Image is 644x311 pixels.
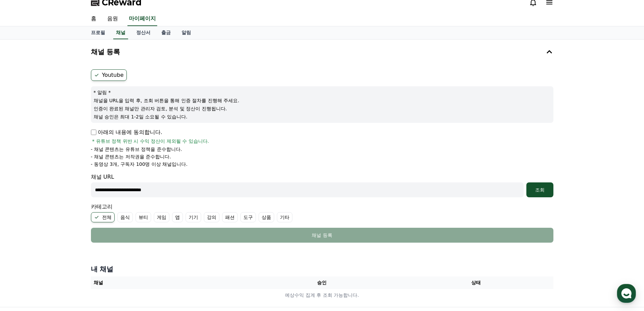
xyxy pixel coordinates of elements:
[94,105,551,112] p: 인증이 완료된 채널만 관리자 검토, 분석 및 정산이 진행됩니다.
[131,26,156,39] a: 정산서
[2,215,45,231] a: 홈
[91,173,553,197] div: 채널 URL
[88,42,556,61] button: 채널 등록
[91,228,553,243] button: 채널 등록
[156,26,176,39] a: 출금
[176,26,196,39] a: 알림
[45,215,87,231] a: 대화
[136,212,151,222] label: 뷰티
[172,212,183,222] label: 앱
[104,232,540,239] div: 채널 등록
[186,212,201,222] label: 기기
[86,26,111,39] a: 프로필
[87,215,130,231] a: 설정
[245,276,399,289] th: 승인
[86,12,102,26] a: 홈
[91,153,171,160] p: - 채널 콘텐츠는 저작권을 준수합니다.
[102,12,123,26] a: 음원
[92,138,209,145] span: * 유튜브 정책 위반 시 수익 정산이 제외될 수 있습니다.
[91,128,162,136] p: 아래의 내용에 동의합니다.
[91,212,115,222] label: 전체
[91,276,245,289] th: 채널
[104,225,113,230] span: 설정
[222,212,238,222] label: 패션
[204,212,219,222] label: 강의
[94,113,551,120] p: 채널 승인은 최대 1-2일 소요될 수 있습니다.
[94,97,551,104] p: 채널을 URL을 입력 후, 조회 버튼을 통해 인증 절차를 진행해 주세요.
[529,186,551,193] div: 조회
[240,212,256,222] label: 도구
[113,26,128,39] a: 채널
[91,146,182,153] p: - 채널 콘텐츠는 유튜브 정책을 준수합니다.
[91,289,553,302] td: 예상수익 집계 후 조회 가능합니다.
[62,225,70,230] span: 대화
[117,212,133,222] label: 음식
[91,203,553,222] div: 카테고리
[526,182,553,197] button: 조회
[21,225,25,230] span: 홈
[91,48,120,55] h4: 채널 등록
[259,212,274,222] label: 상품
[127,12,157,26] a: 마이페이지
[91,69,127,81] label: Youtube
[154,212,169,222] label: 게임
[91,161,188,168] p: - 동영상 3개, 구독자 100명 이상 채널입니다.
[399,276,553,289] th: 상태
[277,212,292,222] label: 기타
[91,264,553,274] h4: 내 채널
